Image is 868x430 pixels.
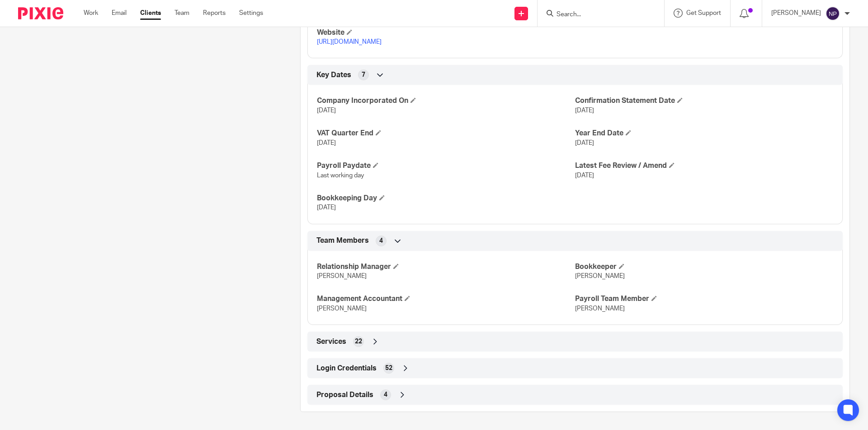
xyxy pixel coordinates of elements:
[317,305,367,312] span: [PERSON_NAME]
[140,9,161,18] a: Clients
[379,236,383,245] span: 4
[203,9,226,18] a: Reports
[316,337,346,347] span: Services
[575,273,625,279] span: [PERSON_NAME]
[18,7,63,19] img: Pixie
[317,140,336,146] span: [DATE]
[317,262,575,272] h4: Relationship Manager
[316,364,377,373] span: Login Credentials
[317,172,364,179] span: Last working day
[317,107,336,114] span: [DATE]
[317,39,382,45] a: [URL][DOMAIN_NAME]
[317,28,575,37] h4: Website
[317,129,575,138] h4: VAT Quarter End
[686,10,721,16] span: Get Support
[84,9,98,18] a: Work
[362,70,365,79] span: 7
[317,204,336,211] span: [DATE]
[385,364,392,373] span: 52
[316,390,373,400] span: Proposal Details
[575,129,833,138] h4: Year End Date
[317,273,367,279] span: [PERSON_NAME]
[575,294,833,304] h4: Payroll Team Member
[575,161,833,171] h4: Latest Fee Review / Amend
[575,96,833,106] h4: Confirmation Statement Date
[575,140,594,146] span: [DATE]
[575,305,625,312] span: [PERSON_NAME]
[575,262,833,272] h4: Bookkeeper
[575,107,594,114] span: [DATE]
[316,70,351,80] span: Key Dates
[556,11,637,19] input: Search
[317,161,575,171] h4: Payroll Paydate
[771,9,821,18] p: [PERSON_NAME]
[575,172,594,179] span: [DATE]
[112,9,127,18] a: Email
[317,194,575,203] h4: Bookkeeping Day
[317,294,575,304] h4: Management Accountant
[175,9,189,18] a: Team
[384,390,387,399] span: 4
[826,6,840,21] img: svg%3E
[317,96,575,106] h4: Company Incorporated On
[239,9,263,18] a: Settings
[316,236,369,245] span: Team Members
[355,337,362,346] span: 22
